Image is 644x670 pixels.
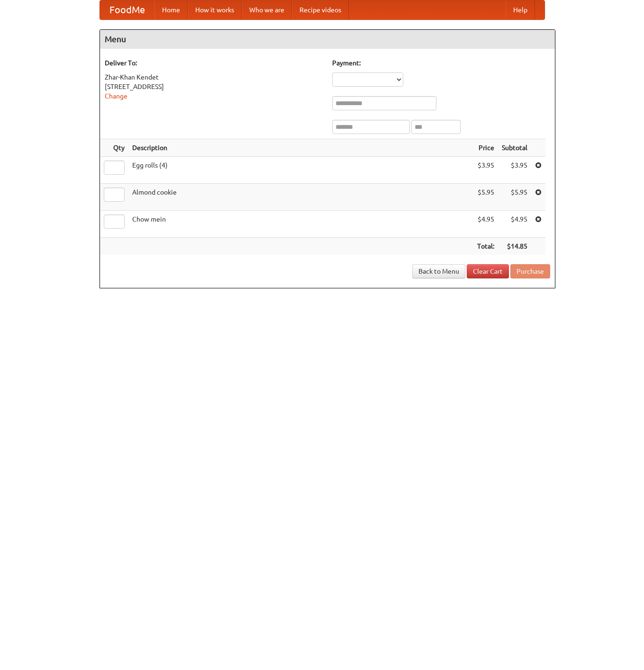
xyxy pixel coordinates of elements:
[473,238,498,255] th: Total:
[498,139,531,157] th: Subtotal
[473,211,498,238] td: $4.95
[188,0,242,19] a: How it works
[128,157,473,184] td: Egg rolls (4)
[105,92,127,100] a: Change
[100,139,128,157] th: Qty
[332,58,550,68] h5: Payment:
[498,211,531,238] td: $4.95
[473,157,498,184] td: $3.95
[473,139,498,157] th: Price
[473,184,498,211] td: $5.95
[105,58,323,68] h5: Deliver To:
[412,264,465,278] a: Back to Menu
[292,0,349,19] a: Recipe videos
[510,264,550,278] button: Purchase
[105,72,323,82] div: Zhar-Khan Kendet
[498,157,531,184] td: $3.95
[467,264,509,278] a: Clear Cart
[128,139,473,157] th: Description
[498,238,531,255] th: $14.85
[105,82,323,91] div: [STREET_ADDRESS]
[242,0,292,19] a: Who we are
[128,184,473,211] td: Almond cookie
[154,0,188,19] a: Home
[498,184,531,211] td: $5.95
[128,211,473,238] td: Chow mein
[506,0,535,19] a: Help
[100,30,555,49] h4: Menu
[100,0,154,19] a: FoodMe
